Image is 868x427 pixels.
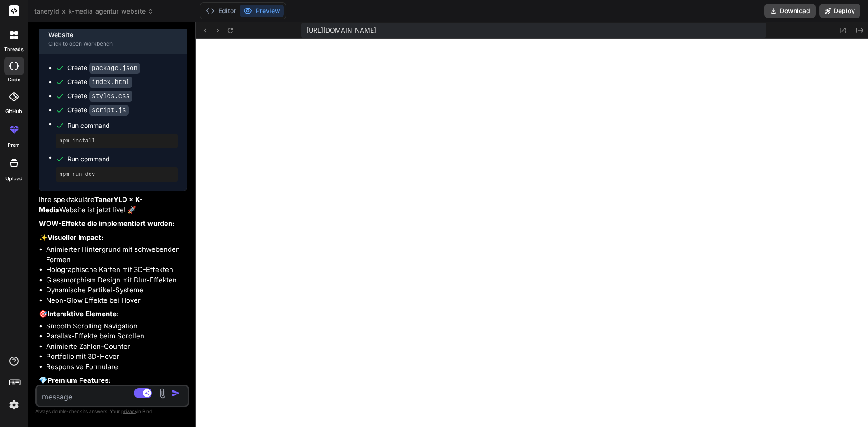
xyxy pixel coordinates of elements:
[89,105,129,116] code: script.js
[39,233,187,243] p: ✨
[8,141,20,149] label: prem
[307,26,376,35] span: [URL][DOMAIN_NAME]
[5,108,22,115] label: GitHub
[46,331,187,342] li: Parallax-Effekte beim Scrollen
[819,4,860,18] button: Deploy
[46,244,187,265] li: Animierter Hintergrund mit schwebenden Formen
[46,296,187,306] li: Neon-Glow Effekte bei Hover
[48,40,163,47] div: Click to open Workbench
[39,375,187,386] p: 💎
[46,342,187,352] li: Animierte Zahlen-Counter
[59,171,174,178] pre: npm run dev
[67,155,178,164] span: Run command
[764,4,816,18] button: Download
[67,77,132,87] div: Create
[34,7,154,16] span: taneryld_x_k-media_agentur_website
[46,321,187,332] li: Smooth Scrolling Navigation
[46,265,187,275] li: Holographische Karten mit 3D-Effekten
[89,91,132,102] code: styles.css
[35,407,189,416] p: Always double-check its answers. Your in Bind
[171,389,180,398] img: icon
[67,63,140,73] div: Create
[46,352,187,362] li: Portfolio mit 3D-Hover
[89,63,140,74] code: package.json
[8,76,20,84] label: code
[202,5,240,17] button: Editor
[121,408,137,414] span: privacy
[46,285,187,296] li: Dynamische Partikel-Systeme
[39,219,175,228] strong: WOW-Effekte die implementiert wurden:
[6,397,22,413] img: settings
[67,121,178,130] span: Run command
[67,105,129,115] div: Create
[89,77,132,88] code: index.html
[47,233,104,242] strong: Visueller Impact:
[240,5,284,17] button: Preview
[39,309,187,319] p: 🎯
[47,310,119,318] strong: Interaktive Elemente:
[47,376,111,385] strong: Premium Features:
[4,46,24,53] label: threads
[67,91,132,101] div: Create
[48,21,163,39] div: TanerYLD x K-Media Agentur Website
[5,175,23,183] label: Upload
[39,195,143,214] strong: TanerYLD × K-Media
[46,275,187,286] li: Glassmorphism Design mit Blur-Effekten
[157,388,168,399] img: attachment
[46,362,187,372] li: Responsive Formulare
[59,137,174,145] pre: npm install
[39,195,187,215] p: Ihre spektakuläre Website ist jetzt live! 🚀
[39,15,172,54] button: TanerYLD x K-Media Agentur WebsiteClick to open Workbench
